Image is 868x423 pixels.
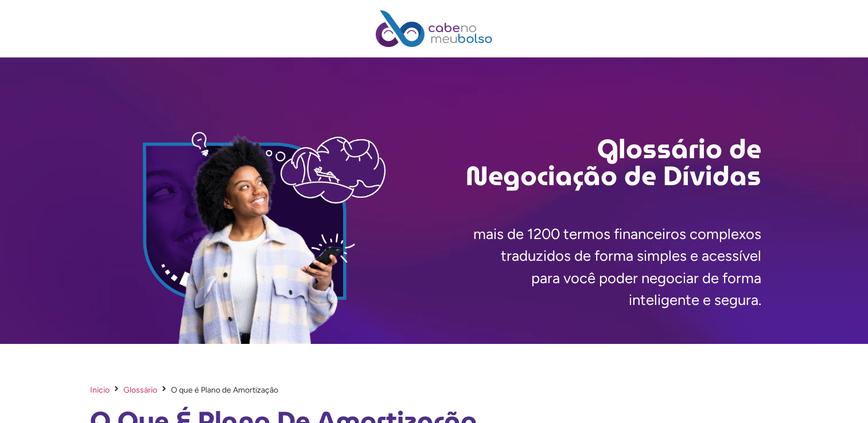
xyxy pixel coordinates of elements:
[376,10,493,47] img: Cabe no Meu Bolso
[434,136,761,189] h2: Glossário de Negociação de Dívidas
[171,384,278,396] span: O que é Plano de Amortização
[434,223,761,311] p: mais de 1200 termos financeiros complexos traduzidos de forma simples e acessível para você poder...
[90,384,110,396] a: Início
[123,384,157,396] a: Glossário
